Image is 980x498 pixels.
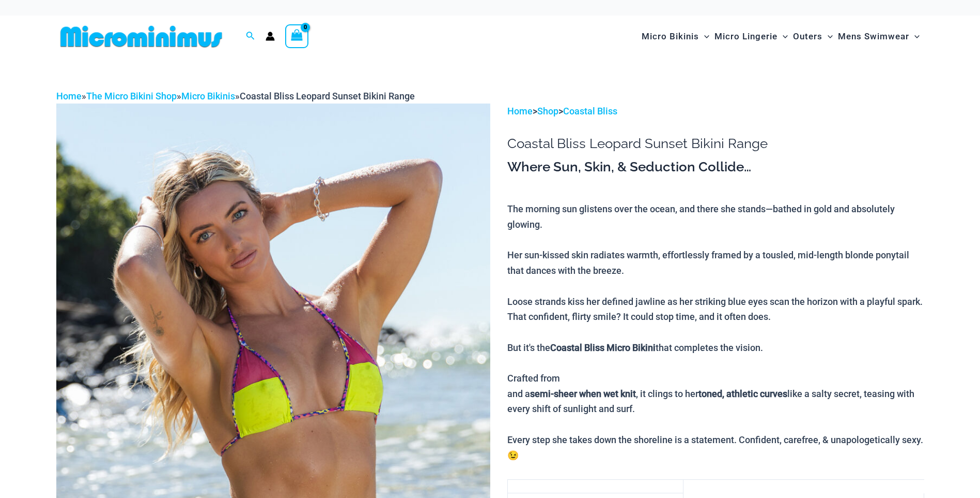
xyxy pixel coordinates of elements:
a: Micro Bikinis [181,91,235,101]
span: Menu Toggle [777,23,788,50]
p: > > [507,104,924,119]
a: Search icon link [246,30,255,43]
a: Shop [537,106,558,116]
span: Mens Swimwear [838,23,909,50]
a: View Shopping Cart, empty [285,24,309,48]
img: MM SHOP LOGO FLAT [56,25,226,48]
span: Menu Toggle [822,23,833,50]
a: The Micro Bikini Shop [86,91,177,101]
a: Coastal Bliss [563,106,617,116]
b: semi-sheer when wet knit [530,388,636,399]
span: Micro Lingerie [714,23,777,50]
span: » » » [56,91,415,101]
a: Home [507,106,533,116]
a: Mens SwimwearMenu ToggleMenu Toggle [835,21,922,52]
span: Menu Toggle [699,23,709,50]
a: Account icon link [266,32,275,41]
h1: Coastal Bliss Leopard Sunset Bikini Range [507,136,924,152]
span: Outers [793,23,822,50]
div: and a , it clings to her like a salty secret, teasing with every shift of sunlight and surf. Ever... [507,386,924,463]
b: Coastal Bliss Micro Bikini [550,342,656,353]
a: Micro BikinisMenu ToggleMenu Toggle [639,21,712,52]
h3: Where Sun, Skin, & Seduction Collide… [507,158,924,176]
a: Home [56,91,82,101]
b: toned, athletic curves [698,388,787,399]
span: Coastal Bliss Leopard Sunset Bikini Range [240,91,415,101]
p: The morning sun glistens over the ocean, and there she stands—bathed in gold and absolutely glowi... [507,201,924,463]
nav: Site Navigation [637,19,924,54]
span: Micro Bikinis [642,23,699,50]
a: Micro LingerieMenu ToggleMenu Toggle [712,21,790,52]
span: Menu Toggle [909,23,920,50]
a: OutersMenu ToggleMenu Toggle [790,21,835,52]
